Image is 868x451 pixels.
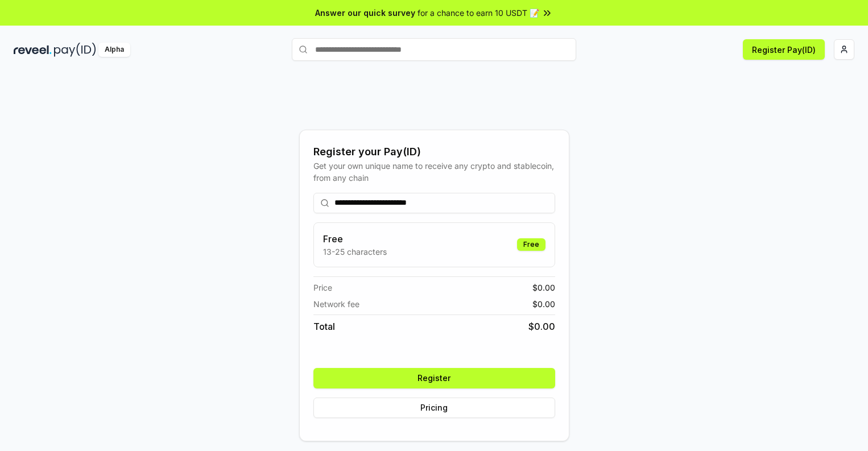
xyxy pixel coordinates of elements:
[14,43,52,57] img: reveel_dark
[323,232,387,246] h3: Free
[313,282,332,293] span: Price
[532,298,555,310] span: $ 0.00
[54,43,96,57] img: pay_id
[313,368,555,388] button: Register
[743,39,825,60] button: Register Pay(ID)
[418,7,539,19] span: for a chance to earn 10 USDT 📝
[313,298,359,310] span: Network fee
[98,43,130,57] div: Alpha
[528,320,555,333] span: $ 0.00
[315,7,415,19] span: Answer our quick survey
[323,246,387,258] p: 13-25 characters
[517,238,545,251] div: Free
[313,320,335,333] span: Total
[532,282,555,293] span: $ 0.00
[313,144,555,160] div: Register your Pay(ID)
[313,398,555,418] button: Pricing
[313,160,555,184] div: Get your own unique name to receive any crypto and stablecoin, from any chain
